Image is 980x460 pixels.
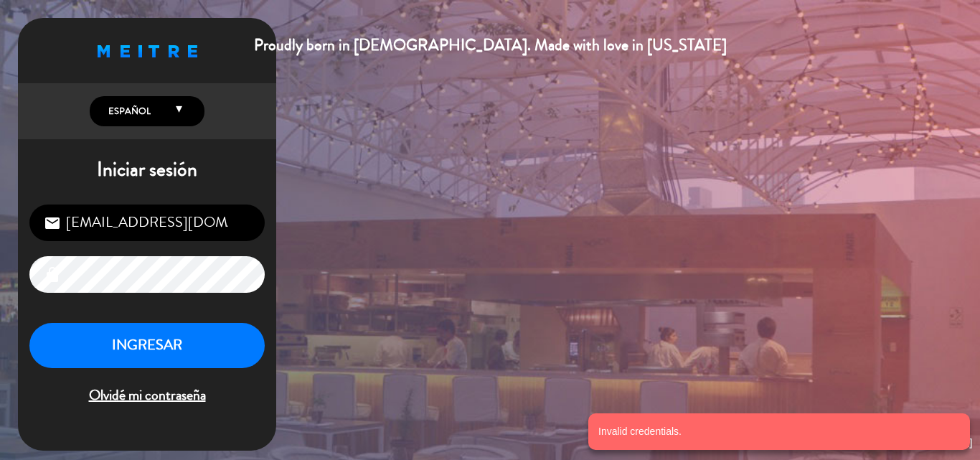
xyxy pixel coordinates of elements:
[105,104,151,118] span: Español
[29,205,265,241] input: Correo Electrónico
[18,158,276,182] h1: Iniciar sesión
[588,413,970,450] notyf-toast: Invalid credentials.
[44,215,61,232] i: email
[29,384,265,408] span: Olvidé mi contraseña
[44,266,61,283] i: lock
[29,323,265,368] button: INGRESAR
